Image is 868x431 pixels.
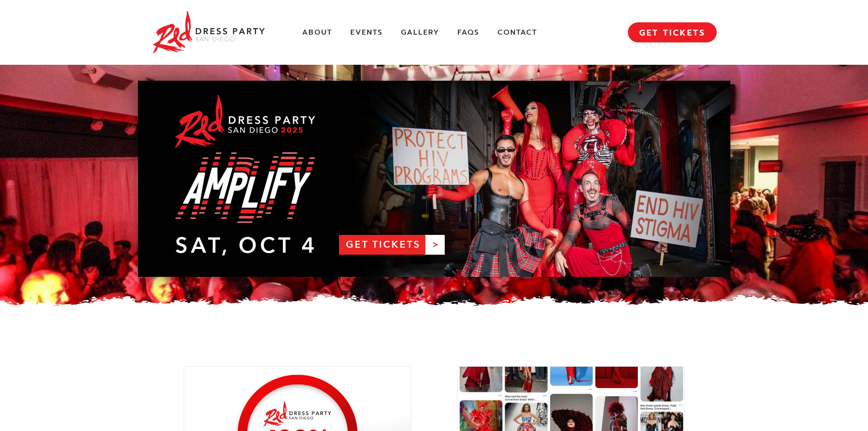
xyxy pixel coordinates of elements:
[401,28,439,37] a: Gallery
[152,9,266,56] img: Red Dress Party San Diego
[302,28,332,37] a: About
[628,22,717,42] a: GET TICKETS
[350,28,383,37] a: Events
[498,28,537,37] a: Contact
[457,28,479,37] a: FAQs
